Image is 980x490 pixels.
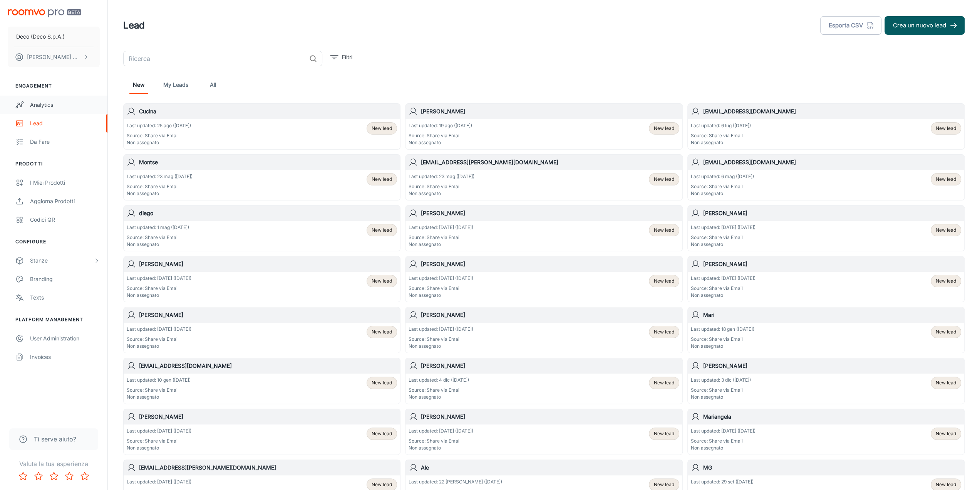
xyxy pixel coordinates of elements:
[421,209,679,217] h6: [PERSON_NAME]
[687,256,965,302] a: [PERSON_NAME]Last updated: [DATE] ([DATE])Source: Share via EmailNon assegnatoNew lead
[127,377,191,384] p: Last updated: 10 gen ([DATE])
[409,343,473,350] p: Non assegnato
[27,53,81,61] p: [PERSON_NAME] Moioli
[936,481,956,488] span: New lead
[703,260,961,268] h6: [PERSON_NAME]
[372,379,392,386] span: New lead
[15,468,31,484] button: Rate 1 star
[654,379,674,386] span: New lead
[139,107,397,116] h6: Cucina
[8,27,100,47] button: Deco (Deco S.p.A.)
[703,413,961,421] h6: Mariangela
[409,122,472,129] p: Last updated: 19 ago ([DATE])
[6,459,101,468] p: Valuta la tua esperienza
[936,328,956,335] span: New lead
[372,430,392,437] span: New lead
[654,125,674,132] span: New lead
[123,51,306,66] input: Ricerca
[421,362,679,370] h6: [PERSON_NAME]
[30,256,94,265] div: Stanze
[409,190,474,197] p: Non assegnato
[691,377,751,384] p: Last updated: 3 dic ([DATE])
[654,278,674,285] span: New lead
[8,9,81,17] img: Roomvo PRO Beta
[127,122,191,129] p: Last updated: 25 ago ([DATE])
[691,132,751,139] p: Source: Share via Email
[372,125,392,132] span: New lead
[687,205,965,251] a: [PERSON_NAME]Last updated: [DATE] ([DATE])Source: Share via EmailNon assegnatoNew lead
[409,173,474,180] p: Last updated: 23 mag ([DATE])
[123,154,400,200] a: MontseLast updated: 23 mag ([DATE])Source: Share via EmailNon assegnatoNew lead
[123,205,400,251] a: diegoLast updated: 1 mag ([DATE])Source: Share via EmailNon assegnatoNew lead
[703,107,961,116] h6: [EMAIL_ADDRESS][DOMAIN_NAME]
[409,326,473,333] p: Last updated: [DATE] ([DATE])
[654,176,674,183] span: New lead
[8,47,100,67] button: [PERSON_NAME] Moioli
[139,362,397,370] h6: [EMAIL_ADDRESS][DOMAIN_NAME]
[372,278,392,285] span: New lead
[936,176,956,183] span: New lead
[127,326,191,333] p: Last updated: [DATE] ([DATE])
[30,334,100,343] div: User Administration
[62,468,77,484] button: Rate 4 star
[936,227,956,234] span: New lead
[409,132,472,139] p: Source: Share via Email
[31,468,46,484] button: Rate 2 star
[885,16,965,35] button: Crea un nuovo lead
[409,377,469,384] p: Last updated: 4 dic ([DATE])
[409,445,473,451] p: Non assegnato
[30,353,100,361] div: Invoices
[328,51,354,63] button: filter
[204,76,222,94] a: All
[405,103,682,150] a: [PERSON_NAME]Last updated: 19 ago ([DATE])Source: Share via EmailNon assegnatoNew lead
[691,241,756,248] p: Non assegnato
[30,101,100,109] div: Analytics
[409,478,502,485] p: Last updated: 22 [PERSON_NAME] ([DATE])
[691,326,754,333] p: Last updated: 18 gen ([DATE])
[691,275,756,282] p: Last updated: [DATE] ([DATE])
[421,158,679,167] h6: [EMAIL_ADDRESS][PERSON_NAME][DOMAIN_NAME]
[46,468,62,484] button: Rate 3 star
[691,224,756,231] p: Last updated: [DATE] ([DATE])
[691,394,751,401] p: Non assegnato
[123,19,145,32] h1: Lead
[30,293,100,302] div: Texts
[30,216,100,224] div: Codici QR
[687,358,965,404] a: [PERSON_NAME]Last updated: 3 dic ([DATE])Source: Share via EmailNon assegnatoNew lead
[127,241,189,248] p: Non assegnato
[654,481,674,488] span: New lead
[342,53,352,61] p: Filtri
[409,292,473,299] p: Non assegnato
[409,438,473,445] p: Source: Share via Email
[123,409,400,455] a: [PERSON_NAME]Last updated: [DATE] ([DATE])Source: Share via EmailNon assegnatoNew lead
[409,241,473,248] p: Non assegnato
[409,428,473,434] p: Last updated: [DATE] ([DATE])
[127,438,191,445] p: Source: Share via Email
[405,358,682,404] a: [PERSON_NAME]Last updated: 4 dic ([DATE])Source: Share via EmailNon assegnatoNew lead
[691,285,756,292] p: Source: Share via Email
[421,413,679,421] h6: [PERSON_NAME]
[139,463,397,472] h6: [EMAIL_ADDRESS][PERSON_NAME][DOMAIN_NAME]
[691,139,751,146] p: Non assegnato
[691,428,756,434] p: Last updated: [DATE] ([DATE])
[127,343,191,350] p: Non assegnato
[936,430,956,437] span: New lead
[654,430,674,437] span: New lead
[654,227,674,234] span: New lead
[127,234,189,241] p: Source: Share via Email
[703,158,961,167] h6: [EMAIL_ADDRESS][DOMAIN_NAME]
[421,463,679,472] h6: Ale
[30,119,100,128] div: Lead
[16,32,65,41] p: Deco (Deco S.p.A.)
[372,176,392,183] span: New lead
[139,413,397,421] h6: [PERSON_NAME]
[127,132,191,139] p: Source: Share via Email
[687,307,965,353] a: MariLast updated: 18 gen ([DATE])Source: Share via EmailNon assegnatoNew lead
[34,434,76,444] span: Ti serve aiuto?
[409,139,472,146] p: Non assegnato
[409,234,473,241] p: Source: Share via Email
[127,224,189,231] p: Last updated: 1 mag ([DATE])
[405,154,682,200] a: [EMAIL_ADDRESS][PERSON_NAME][DOMAIN_NAME]Last updated: 23 mag ([DATE])Source: Share via EmailNon ...
[77,468,92,484] button: Rate 5 star
[691,122,751,129] p: Last updated: 6 lug ([DATE])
